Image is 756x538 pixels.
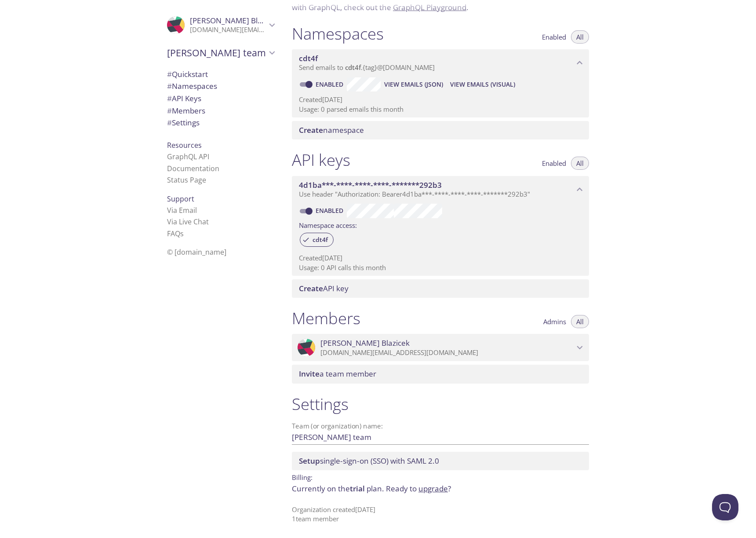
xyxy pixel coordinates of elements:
[292,334,589,361] div: Lukas Blazicek
[314,80,347,88] a: Enabled
[167,205,197,215] a: Via Email
[299,218,357,231] label: Namespace access:
[537,157,571,170] button: Enabled
[160,41,281,64] div: Lukas's team
[292,279,589,298] div: Create API Key
[538,315,571,328] button: Admins
[345,63,361,72] span: cdt4f
[299,263,582,272] p: Usage: 0 API calls this month
[450,79,515,90] span: View Emails (Visual)
[571,157,589,170] button: All
[299,456,439,466] span: single-sign-on (SSO) with SAML 2.0
[167,93,172,103] span: #
[190,26,266,34] p: [DOMAIN_NAME][EMAIL_ADDRESS][DOMAIN_NAME]
[537,30,571,44] button: Enabled
[299,253,582,263] p: Created [DATE]
[299,125,323,135] span: Create
[167,106,205,116] span: Members
[160,117,281,129] div: Team Settings
[320,338,410,348] span: [PERSON_NAME] Blazicek
[160,68,281,81] div: Quickstart
[320,348,574,357] p: [DOMAIN_NAME][EMAIL_ADDRESS][DOMAIN_NAME]
[167,81,172,91] span: #
[299,53,318,63] span: cdt4f
[167,152,209,161] a: GraphQL API
[307,236,333,244] span: cdt4f
[167,140,202,150] span: Resources
[292,365,589,383] div: Invite a team member
[299,63,435,72] span: Send emails to . {tag} @[DOMAIN_NAME]
[299,283,323,293] span: Create
[299,105,582,114] p: Usage: 0 parsed emails this month
[292,423,383,429] label: Team (or organization) name:
[299,456,320,466] span: Setup
[292,505,589,524] p: Organization created [DATE] 1 team member
[292,394,589,414] h1: Settings
[160,11,281,40] div: Lukas Blazicek
[299,283,349,293] span: API key
[299,369,320,379] span: Invite
[418,483,448,494] a: upgrade
[299,95,582,104] p: Created [DATE]
[160,80,281,92] div: Namespaces
[292,121,589,139] div: Create namespace
[292,452,589,470] div: Setup SSO
[299,125,364,135] span: namespace
[384,79,443,90] span: View Emails (JSON)
[571,315,589,328] button: All
[386,483,451,494] span: Ready to ?
[292,470,589,483] p: Billing:
[292,483,589,494] p: Currently on the plan.
[292,49,589,77] div: cdt4f namespace
[167,117,200,128] span: Settings
[300,233,334,247] div: cdt4f
[167,69,208,79] span: Quickstart
[447,77,519,91] button: View Emails (Visual)
[167,164,219,173] a: Documentation
[381,77,447,91] button: View Emails (JSON)
[167,229,184,238] a: FAQ
[292,308,360,328] h1: Members
[299,369,376,379] span: a team member
[167,117,172,128] span: #
[167,247,226,257] span: © [DOMAIN_NAME]
[160,105,281,117] div: Members
[167,93,201,103] span: API Keys
[571,30,589,44] button: All
[167,217,209,227] a: Via Live Chat
[167,175,206,185] a: Status Page
[292,24,384,44] h1: Namespaces
[180,229,184,238] span: s
[190,15,279,26] span: [PERSON_NAME] Blazicek
[167,106,172,116] span: #
[350,483,365,494] span: trial
[167,81,217,91] span: Namespaces
[292,150,350,170] h1: API keys
[160,92,281,105] div: API Keys
[712,494,738,520] iframe: Help Scout Beacon - Open
[314,206,347,215] a: Enabled
[167,47,266,59] span: [PERSON_NAME] team
[167,194,194,204] span: Support
[167,69,172,79] span: #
